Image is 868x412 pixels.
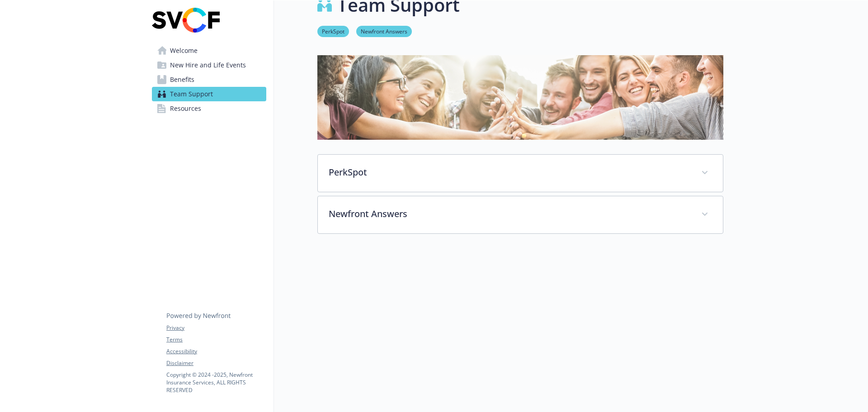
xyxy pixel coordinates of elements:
a: Accessibility [166,347,266,355]
span: Benefits [170,72,194,87]
a: PerkSpot [317,27,349,35]
img: team support page banner [317,55,723,140]
p: Newfront Answers [329,207,690,221]
div: Newfront Answers [318,196,723,233]
a: Disclaimer [166,359,266,367]
span: Team Support [170,87,213,101]
p: PerkSpot [329,166,690,179]
a: Benefits [152,72,266,87]
a: Newfront Answers [356,27,412,35]
a: Resources [152,101,266,116]
p: Copyright © 2024 - 2025 , Newfront Insurance Services, ALL RIGHTS RESERVED [166,371,266,394]
span: Welcome [170,43,198,58]
a: Team Support [152,87,266,101]
span: Resources [170,101,201,116]
a: New Hire and Life Events [152,58,266,72]
span: New Hire and Life Events [170,58,246,72]
div: PerkSpot [318,155,723,192]
a: Privacy [166,324,266,332]
a: Welcome [152,43,266,58]
a: Terms [166,336,266,344]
